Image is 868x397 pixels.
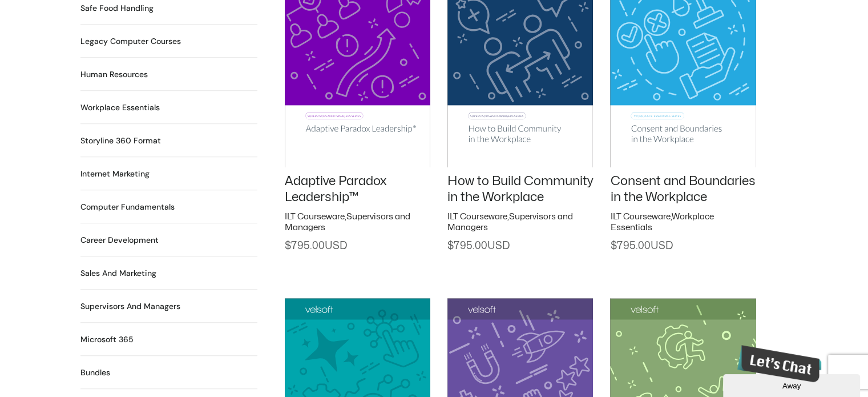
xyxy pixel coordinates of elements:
a: Visit product category Sales and Marketing [80,267,156,279]
a: Visit product category Internet Marketing [80,168,150,180]
h2: Supervisors and Managers [80,300,180,312]
h2: Human Resources [80,69,148,81]
span: 795.00 [447,241,510,251]
iframe: chat widget [723,372,862,397]
a: Visit product category Storyline 360 Format [80,135,161,147]
a: Visit product category Legacy Computer Courses [80,35,181,47]
iframe: chat widget [733,340,821,387]
h2: Internet Marketing [80,168,150,180]
a: ILT Courseware [285,212,345,221]
h2: Bundles [80,367,110,379]
a: Visit product category Human Resources [80,69,148,81]
a: Visit product category Supervisors and Managers [80,300,180,312]
a: ILT Courseware [447,212,507,221]
a: Visit product category Career Development [80,234,159,246]
a: Visit product category Workplace Essentials [80,102,160,114]
a: Consent and Boundaries in the Workplace [610,175,755,204]
h2: Microsoft 365 [80,334,134,346]
a: ILT Courseware [610,212,670,221]
h2: Storyline 360 Format [80,135,161,147]
a: Visit product category Microsoft 365 [80,334,134,346]
h2: Computer Fundamentals [80,201,175,213]
h2: Legacy Computer Courses [80,35,181,47]
span: $ [447,241,454,251]
span: $ [610,241,616,251]
a: Adaptive Paradox Leadership™ [285,175,386,204]
a: Visit product category Computer Fundamentals [80,201,175,213]
h2: Sales and Marketing [80,267,156,279]
h2: , [447,211,593,234]
img: Chat attention grabber [5,5,93,42]
h2: , [610,211,756,234]
a: Supervisors and Managers [447,212,573,232]
h2: Career Development [80,234,159,246]
a: How to Build Community in the Workplace [447,175,593,204]
h2: Safe Food Handling [80,2,154,14]
span: $ [285,241,291,251]
h2: , [285,211,430,234]
h2: Workplace Essentials [80,102,160,114]
a: Supervisors and Managers [285,212,410,232]
span: 795.00 [285,241,347,251]
span: 795.00 [610,241,672,251]
a: Visit product category Bundles [80,367,110,379]
a: Visit product category Safe Food Handling [80,2,154,14]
